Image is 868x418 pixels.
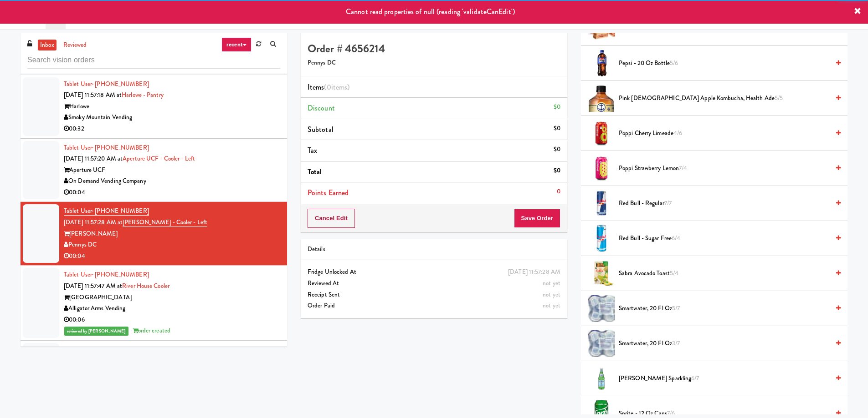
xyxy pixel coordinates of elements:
[672,234,680,242] span: 6/4
[672,304,680,312] span: 5/7
[38,40,56,51] a: inbox
[615,233,841,244] div: Red Bull - Sugar Free6/4
[615,338,841,349] div: smartwater, 20 fl oz3/7
[61,40,89,51] a: reviewed
[308,300,560,312] div: Order Paid
[122,282,169,290] a: River House Cooler
[64,123,280,135] div: 00:32
[554,144,560,155] div: $0
[308,60,560,66] h5: Pennys DC
[64,206,149,216] a: Tablet User· [PHONE_NUMBER]
[92,270,149,279] span: · [PHONE_NUMBER]
[123,218,207,227] a: [PERSON_NAME] - Cooler - Left
[21,266,287,341] li: Tablet User· [PHONE_NUMBER][DATE] 11:57:47 AM atRiver House Cooler[GEOGRAPHIC_DATA]Alligator Arms...
[21,139,287,202] li: Tablet User· [PHONE_NUMBER][DATE] 11:57:20 AM atAperture UCF - Cooler - LeftAperture UCFOn Demand...
[308,103,335,113] span: Discount
[64,91,122,99] span: [DATE] 11:57:18 AM at
[308,209,355,228] button: Cancel Edit
[64,101,280,112] div: Harlowe
[27,52,280,69] input: Search vision orders
[615,58,841,69] div: Pepsi - 20 oz bottle5/6
[64,239,280,251] div: Pennys DC
[619,268,829,279] span: Sabra Avocado Toast
[64,143,149,152] a: Tablet User· [PHONE_NUMBER]
[92,143,149,152] span: · [PHONE_NUMBER]
[667,409,675,418] span: 7/6
[615,128,841,139] div: Poppi Cherry Limeade4/6
[64,314,280,326] div: 00:06
[92,345,149,354] span: · [PHONE_NUMBER]
[92,80,149,88] span: · [PHONE_NUMBER]
[672,339,680,347] span: 3/7
[554,123,560,134] div: $0
[664,199,672,207] span: 7/7
[64,327,128,336] span: reviewed by [PERSON_NAME]
[615,268,841,279] div: Sabra Avocado Toast5/4
[331,82,348,92] ng-pluralize: items
[64,154,123,163] span: [DATE] 11:57:20 AM at
[673,129,682,137] span: 4/6
[64,187,280,198] div: 00:04
[308,244,560,255] div: Details
[619,373,829,384] span: [PERSON_NAME] Sparkling
[543,301,560,310] span: not yet
[64,270,149,279] a: Tablet User· [PHONE_NUMBER]
[308,187,349,198] span: Points Earned
[21,202,287,266] li: Tablet User· [PHONE_NUMBER][DATE] 11:57:28 AM at[PERSON_NAME] - Cooler - Left[PERSON_NAME]Pennys ...
[122,91,164,99] a: Harlowe - Pantry
[123,154,195,163] a: Aperture UCF - Cooler - Left
[308,278,560,289] div: Reviewed At
[308,124,334,135] span: Subtotal
[775,94,783,102] span: 5/5
[64,112,280,123] div: Smoky Mountain Vending
[615,93,841,104] div: Pink [DEMOGRAPHIC_DATA] Apple Kombucha, Health Ade5/5
[619,163,829,174] span: Poppi Strawberry Lemon
[64,80,149,88] a: Tablet User· [PHONE_NUMBER]
[308,166,322,177] span: Total
[619,128,829,139] span: Poppi Cherry Limeade
[670,269,678,277] span: 5/4
[308,267,560,278] div: Fridge Unlocked At
[308,82,349,92] span: Items
[64,228,280,240] div: [PERSON_NAME]
[64,218,123,227] span: [DATE] 11:57:28 AM at
[92,206,149,215] span: · [PHONE_NUMBER]
[308,289,560,301] div: Receipt Sent
[557,186,560,197] div: 0
[543,279,560,287] span: not yet
[346,6,515,17] span: Cannot read properties of null (reading 'validateCanEdit')
[21,75,287,139] li: Tablet User· [PHONE_NUMBER][DATE] 11:57:18 AM atHarlowe - PantryHarloweSmoky Mountain Vending00:32
[221,37,252,52] a: recent
[133,326,170,335] span: order created
[64,251,280,262] div: 00:04
[543,290,560,299] span: not yet
[324,82,349,92] span: (0 )
[64,303,280,314] div: Alligator Arms Vending
[508,267,560,278] div: [DATE] 11:57:28 AM
[64,282,122,290] span: [DATE] 11:57:47 AM at
[64,165,280,176] div: Aperture UCF
[619,338,829,349] span: smartwater, 20 fl oz
[691,374,699,383] span: 6/7
[64,176,280,187] div: On Demand Vending Company
[619,58,829,69] span: Pepsi - 20 oz bottle
[679,164,687,172] span: 7/4
[64,345,149,354] a: Tablet User· [PHONE_NUMBER]
[619,303,829,314] span: smartwater, 20 fl oz
[619,198,829,209] span: Red Bull - Regular
[21,341,287,404] li: Tablet User· [PHONE_NUMBER][DATE] 11:58:00 AM at[PERSON_NAME] Right PantryThe [PERSON_NAME]Digita...
[514,209,560,228] button: Save Order
[554,101,560,113] div: $0
[308,145,317,156] span: Tax
[619,93,829,104] span: Pink [DEMOGRAPHIC_DATA] Apple Kombucha, Health Ade
[64,292,280,303] div: [GEOGRAPHIC_DATA]
[670,59,678,67] span: 5/6
[615,303,841,314] div: smartwater, 20 fl oz5/7
[615,198,841,209] div: Red Bull - Regular7/7
[308,43,560,55] h4: Order # 4656214
[554,165,560,176] div: $0
[615,163,841,174] div: Poppi Strawberry Lemon7/4
[615,373,841,384] div: [PERSON_NAME] Sparkling6/7
[619,233,829,244] span: Red Bull - Sugar Free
